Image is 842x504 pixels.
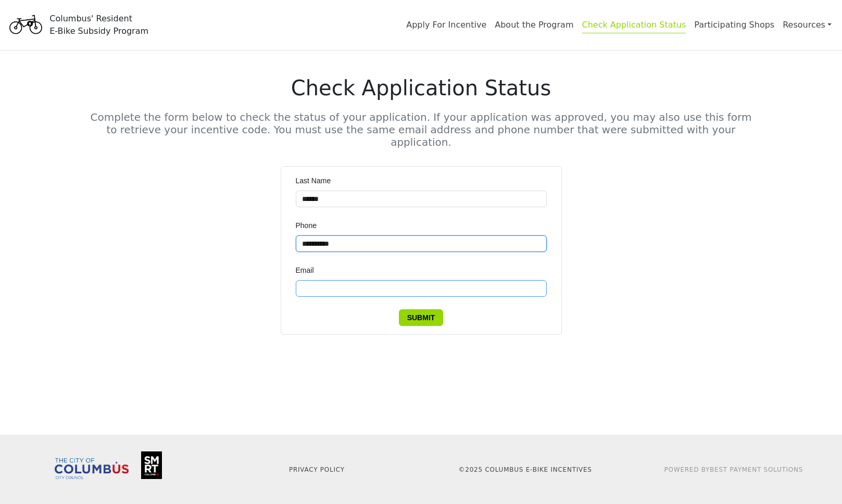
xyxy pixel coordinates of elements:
[399,309,444,326] button: Submit
[141,451,162,479] img: Smart Columbus
[289,466,345,473] a: Privacy Policy
[296,280,547,297] input: Email
[664,466,803,473] a: Powered ByBest Payment Solutions
[6,18,148,31] a: Columbus' ResidentE-Bike Subsidy Program
[296,264,321,276] label: Email
[694,20,774,30] a: Participating Shops
[90,111,752,148] h5: Complete the form below to check the status of your application. If your application was approved...
[296,235,547,252] input: Phone
[582,20,686,33] a: Check Application Status
[428,465,623,474] p: © 2025 Columbus E-Bike Incentives
[90,75,752,100] h1: Check Application Status
[296,220,324,231] label: Phone
[49,12,148,37] div: Columbus' Resident E-Bike Subsidy Program
[495,20,573,30] a: About the Program
[296,175,338,186] label: Last Name
[55,458,129,479] img: Columbus City Council
[6,7,45,43] img: Program logo
[406,20,486,30] a: Apply For Incentive
[407,312,435,323] span: Submit
[296,191,547,207] input: Last Name
[783,15,832,35] a: Resources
